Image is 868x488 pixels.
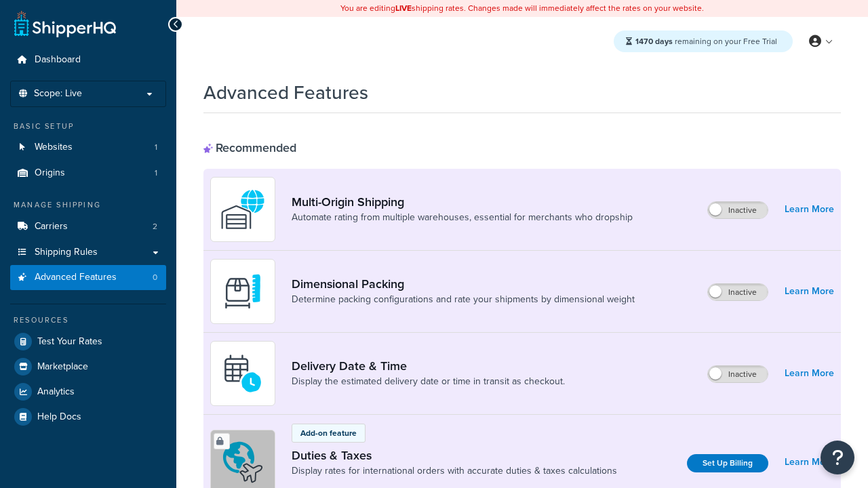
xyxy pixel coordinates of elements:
[10,314,166,326] div: Resources
[708,284,768,300] label: Inactive
[34,88,82,100] span: Scope: Live
[153,221,157,232] span: 2
[292,359,565,373] a: Delivery Date & Time
[10,121,166,132] div: Basic Setup
[395,2,412,14] b: LIVE
[10,135,166,160] a: Websites1
[10,47,166,73] a: Dashboard
[10,380,166,404] a: Analytics
[153,272,157,283] span: 0
[203,140,296,155] div: Recommended
[10,354,166,379] a: Marketplace
[35,54,81,66] span: Dashboard
[292,293,635,306] a: Determine packing configurations and rate your shipments by dimensional weight
[785,282,834,301] a: Learn More
[219,268,267,315] img: DTVBYsAAAAAASUVORK5CYII=
[785,453,834,472] a: Learn More
[10,214,166,239] li: Carriers
[10,199,166,211] div: Manage Shipping
[10,214,166,239] a: Carriers2
[10,265,166,290] a: Advanced Features0
[203,79,368,106] h1: Advanced Features
[155,142,157,153] span: 1
[292,464,617,478] a: Display rates for international orders with accurate duties & taxes calculations
[10,135,166,160] li: Websites
[155,167,157,179] span: 1
[10,240,166,265] a: Shipping Rules
[35,221,68,232] span: Carriers
[292,195,633,209] a: Multi-Origin Shipping
[35,167,65,179] span: Origins
[10,329,166,354] a: Test Your Rates
[37,361,88,373] span: Marketplace
[292,375,565,388] a: Display the estimated delivery date or time in transit as checkout.
[785,364,834,383] a: Learn More
[708,202,768,218] label: Inactive
[635,35,777,47] span: remaining on your Free Trial
[35,142,73,153] span: Websites
[292,448,617,463] a: Duties & Taxes
[292,211,633,224] a: Automate rating from multiple warehouses, essential for merchants who dropship
[35,272,117,283] span: Advanced Features
[300,427,357,439] p: Add-on feature
[708,366,768,382] label: Inactive
[821,441,854,474] button: Open Resource Center
[219,350,267,397] img: gfkeb5ejjkALwAAAABJRU5ErkJggg==
[10,265,166,290] li: Advanced Features
[10,161,166,186] a: Origins1
[35,247,98,258] span: Shipping Rules
[292,277,635,291] a: Dimensional Packing
[219,186,267,233] img: WatD5o0RtDAAAAAElFTkSuQmCC
[687,454,768,472] a: Set Up Billing
[10,405,166,429] a: Help Docs
[37,386,75,398] span: Analytics
[37,336,102,348] span: Test Your Rates
[37,411,81,423] span: Help Docs
[785,200,834,219] a: Learn More
[10,161,166,186] li: Origins
[635,35,673,47] strong: 1470 days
